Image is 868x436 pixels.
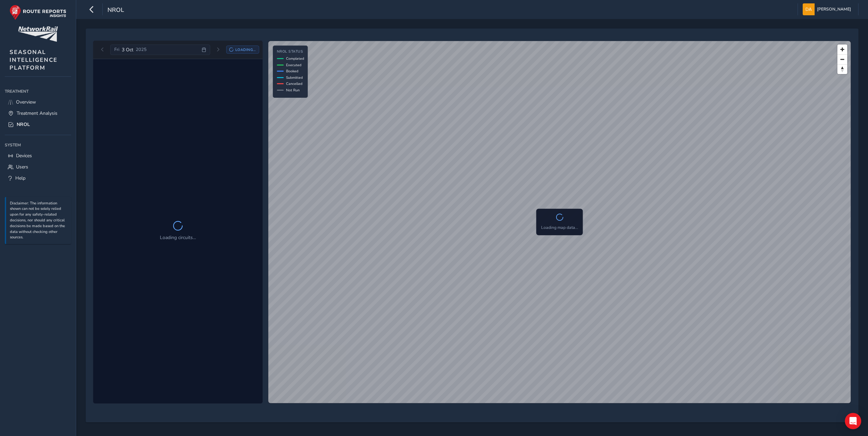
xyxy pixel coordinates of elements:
[541,224,578,231] p: Loading map data...
[10,201,68,241] p: Disclaimer: The information shown can not be solely relied upon for any safety-related decisions,...
[5,150,71,161] a: Devices
[5,140,71,150] div: System
[5,161,71,172] a: Users
[837,64,847,74] button: Reset bearing to north
[286,81,302,86] span: Cancelled
[16,99,36,105] span: Overview
[17,121,30,128] span: NROL
[837,54,847,64] button: Zoom out
[235,47,256,52] span: Loading...
[16,152,32,159] span: Devices
[5,172,71,184] a: Help
[17,110,57,116] span: Treatment Analysis
[817,3,851,15] span: [PERSON_NAME]
[5,96,71,108] a: Overview
[160,234,196,241] p: Loading circuits...
[16,164,28,170] span: Users
[845,413,861,429] div: Open Intercom Messenger
[286,62,301,68] span: Executed
[286,75,303,80] span: Submitted
[10,48,57,72] span: SEASONAL INTELLIGENCE PLATFORM
[5,86,71,96] div: Treatment
[286,56,304,61] span: Completed
[136,47,147,53] span: 2025
[268,41,851,403] canvas: Map
[18,26,58,42] img: customer logo
[10,5,66,20] img: rr logo
[286,88,300,93] span: Not Run
[5,119,71,130] a: NROL
[107,6,124,15] span: NROL
[15,175,26,181] span: Help
[837,44,847,54] button: Zoom in
[286,69,298,74] span: Booked
[114,47,119,53] span: Fri
[803,3,815,15] img: diamond-layout
[277,50,304,54] h4: NROL Status
[803,3,853,15] button: [PERSON_NAME]
[122,47,133,53] span: 3 Oct
[5,108,71,119] a: Treatment Analysis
